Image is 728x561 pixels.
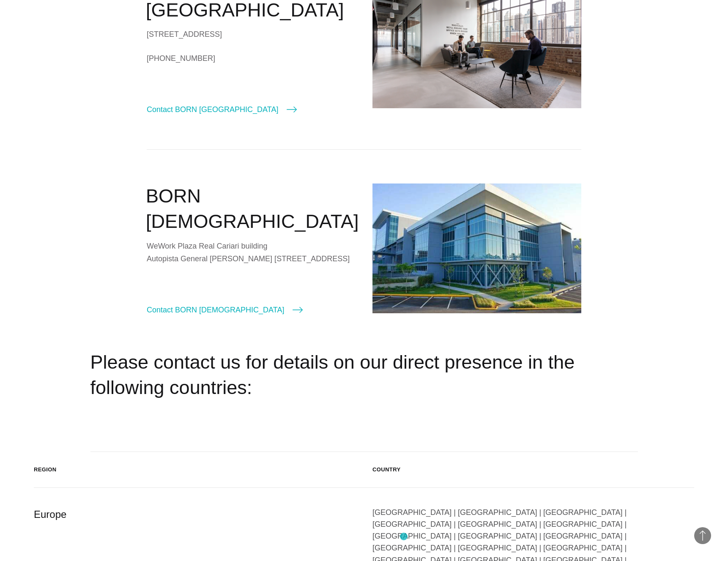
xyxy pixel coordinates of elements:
[90,350,638,401] h2: Please contact us for details on our direct presence in the following countries:
[694,527,711,544] button: Back to Top
[147,304,303,316] a: Contact BORN [DEMOGRAPHIC_DATA]
[147,104,297,115] a: Contact BORN [GEOGRAPHIC_DATA]
[147,240,356,265] div: WeWork Plaza Real Cariari building Autopista General [PERSON_NAME] [STREET_ADDRESS]
[34,465,356,474] div: Region
[147,52,356,65] a: [PHONE_NUMBER]
[372,465,694,474] div: Country
[147,28,356,41] div: [STREET_ADDRESS]
[146,183,356,235] h2: BORN [DEMOGRAPHIC_DATA]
